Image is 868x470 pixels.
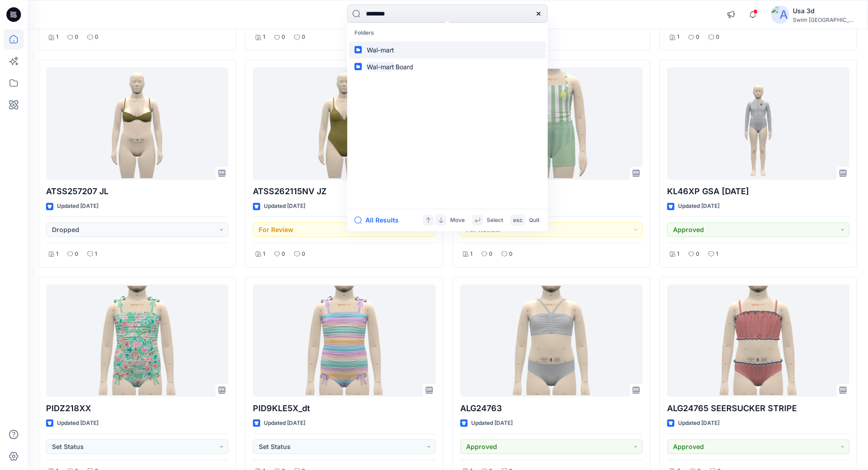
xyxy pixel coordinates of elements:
[793,16,857,23] div: Swim [GEOGRAPHIC_DATA]
[471,418,513,428] p: Updated [DATE]
[46,185,228,198] p: ATSS257207 JL
[57,201,98,211] p: Updated [DATE]
[395,63,413,71] span: Board
[263,249,265,259] p: 1
[487,216,503,225] p: Select
[263,32,265,42] p: 1
[56,249,58,259] p: 1
[75,32,78,42] p: 0
[489,249,493,259] p: 0
[253,284,435,397] a: PID9KLE5X_dt
[677,32,679,42] p: 1
[75,249,78,259] p: 0
[509,249,513,259] p: 0
[529,216,539,225] p: Quit
[349,25,546,41] p: Folders
[667,284,849,397] a: ALG24765 SEERSUCKER STRIPE
[460,402,642,415] p: ALG24763
[678,418,719,428] p: Updated [DATE]
[696,32,699,42] p: 0
[696,249,699,259] p: 0
[667,402,849,415] p: ALG24765 SEERSUCKER STRIPE
[349,58,546,75] a: Wal-martBoard
[57,418,98,428] p: Updated [DATE]
[365,45,395,55] mark: Wal-mart
[253,185,435,198] p: ATSS262115NV JZ
[450,216,465,225] p: Move
[793,5,857,16] div: Usa 3d
[513,216,523,225] p: esc
[716,32,719,42] p: 0
[46,402,228,415] p: PIDZ218XX
[470,249,473,259] p: 1
[460,67,642,180] a: PID1K72YX_dt
[264,418,305,428] p: Updated [DATE]
[95,249,97,259] p: 1
[667,67,849,180] a: KL46XP GSA 2025.8.12
[365,62,395,72] mark: Wal-mart
[56,32,58,42] p: 1
[302,32,305,42] p: 0
[349,41,546,58] a: Wal-mart
[677,249,679,259] p: 1
[678,201,719,211] p: Updated [DATE]
[95,32,98,42] p: 0
[354,215,405,226] button: All Results
[302,249,305,259] p: 0
[282,249,285,259] p: 0
[253,67,435,180] a: ATSS262115NV JZ
[253,402,435,415] p: PID9KLE5X_dt
[716,249,718,259] p: 1
[667,185,849,198] p: KL46XP GSA [DATE]
[46,284,228,397] a: PIDZ218XX
[282,32,285,42] p: 0
[460,284,642,397] a: ALG24763
[264,201,305,211] p: Updated [DATE]
[460,185,642,198] p: PID1K72YX_dt
[771,5,789,24] img: avatar
[46,67,228,180] a: ATSS257207 JL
